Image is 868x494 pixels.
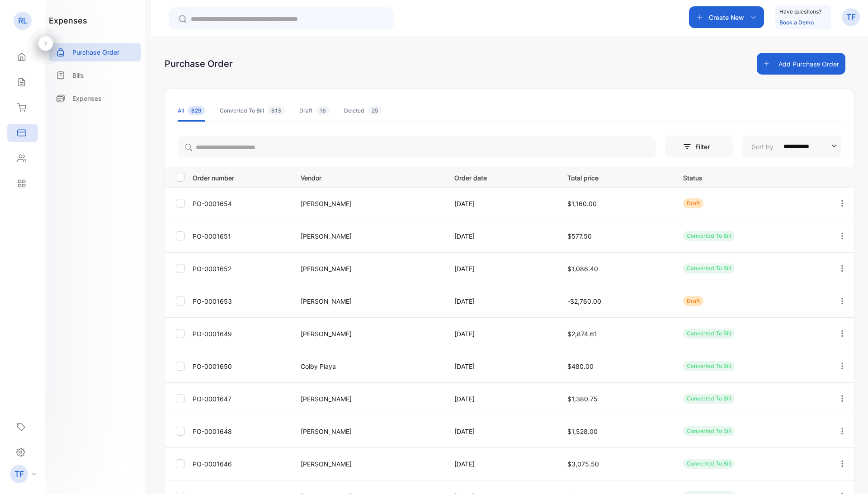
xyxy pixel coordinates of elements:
p: TF [14,468,24,480]
p: PO-0001653 [193,296,289,306]
span: 613 [268,106,285,115]
p: Sort by [752,142,774,151]
a: Book a Demo [779,19,814,26]
p: Create New [709,13,744,22]
h1: expenses [49,14,87,27]
div: Draft [299,107,330,115]
p: [DATE] [454,427,549,436]
span: $1,380.75 [567,395,598,403]
p: RL [18,15,28,27]
p: TF [846,11,856,23]
span: $3,075.50 [567,460,599,468]
p: PO-0001650 [193,362,289,371]
p: [PERSON_NAME] [301,329,436,339]
p: [DATE] [454,296,549,306]
p: [PERSON_NAME] [301,199,436,208]
span: $480.00 [567,362,594,370]
div: Purchase Order [165,57,233,71]
p: [PERSON_NAME] [301,231,436,241]
p: Expenses [72,94,102,103]
span: Converted To Bill [687,428,731,434]
span: $1,086.40 [567,265,598,273]
span: Converted To Bill [687,460,731,467]
p: PO-0001648 [193,427,289,436]
p: Bills [72,71,84,80]
p: PO-0001649 [193,329,289,339]
button: Create New [689,6,764,28]
p: [DATE] [454,394,549,404]
span: Converted To Bill [687,232,731,239]
p: Order date [454,171,549,183]
p: Total price [567,171,665,183]
div: All [178,107,205,115]
div: Deleted [344,107,382,115]
p: [PERSON_NAME] [301,427,436,436]
span: $1,160.00 [567,200,597,207]
p: Purchase Order [72,47,119,57]
p: [DATE] [454,264,549,273]
p: Vendor [301,171,436,183]
p: [DATE] [454,362,549,371]
span: Converted To Bill [687,395,731,402]
a: Expenses [49,89,141,108]
span: Draft [687,200,700,207]
p: [DATE] [454,231,549,241]
p: [DATE] [454,329,549,339]
p: PO-0001647 [193,394,289,404]
p: [PERSON_NAME] [301,394,436,404]
button: Sort by [742,136,841,157]
a: Purchase Order [49,43,141,61]
p: PO-0001651 [193,231,289,241]
div: Converted To Bill [220,107,285,115]
span: $577.50 [567,232,592,240]
p: PO-0001654 [193,199,289,208]
span: 16 [316,106,330,115]
p: Status [683,171,819,183]
span: Converted To Bill [687,362,731,369]
span: Draft [687,297,700,304]
p: [PERSON_NAME] [301,459,436,469]
p: [DATE] [454,459,549,469]
p: [DATE] [454,199,549,208]
p: [PERSON_NAME] [301,264,436,273]
span: $1,528.00 [567,428,598,435]
span: Converted To Bill [687,265,731,272]
button: TF [842,6,860,28]
a: Bills [49,66,141,85]
span: Converted To Bill [687,330,731,337]
p: PO-0001652 [193,264,289,273]
span: 25 [368,106,382,115]
p: PO-0001646 [193,459,289,469]
p: Have questions? [779,7,821,16]
p: [PERSON_NAME] [301,296,436,306]
span: $2,874.61 [567,330,597,338]
p: Order number [193,171,289,183]
p: Colby Playa [301,362,436,371]
span: 629 [188,106,205,115]
span: -$2,760.00 [567,297,601,305]
button: Add Purchase Order [757,53,845,75]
